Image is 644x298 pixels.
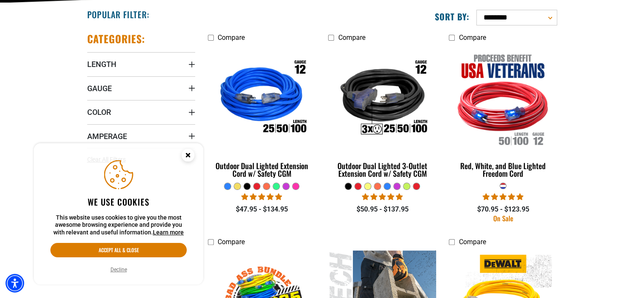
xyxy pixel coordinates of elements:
h2: Popular Filter: [87,9,149,20]
summary: Gauge [87,76,195,100]
img: Outdoor Dual Lighted 3-Outlet Extension Cord w/ Safety CGM [329,50,436,148]
button: Close this option [173,143,203,170]
span: Compare [338,33,365,42]
summary: Amperage [87,124,195,148]
span: Color [87,107,111,117]
span: Compare [459,238,486,246]
a: Outdoor Dual Lighted 3-Outlet Extension Cord w/ Safety CGM Outdoor Dual Lighted 3-Outlet Extensio... [328,46,436,182]
a: Red, White, and Blue Lighted Freedom Cord Red, White, and Blue Lighted Freedom Cord [449,46,557,182]
a: Outdoor Dual Lighted Extension Cord w/ Safety CGM Outdoor Dual Lighted Extension Cord w/ Safety CGM [208,46,316,182]
span: 4.81 stars [241,193,282,201]
div: Accessibility Menu [6,274,24,292]
div: $50.95 - $137.95 [328,204,436,214]
div: Outdoor Dual Lighted Extension Cord w/ Safety CGM [208,162,316,177]
span: Amperage [87,131,127,141]
span: Length [87,59,116,69]
summary: Color [87,100,195,124]
button: Accept all & close [50,243,187,257]
aside: Cookie Consent [34,143,203,285]
button: Decline [108,265,130,274]
div: $47.95 - $134.95 [208,204,316,214]
span: 4.80 stars [362,193,403,201]
div: Outdoor Dual Lighted 3-Outlet Extension Cord w/ Safety CGM [328,162,436,177]
span: Compare [218,238,245,246]
p: This website uses cookies to give you the most awesome browsing experience and provide you with r... [50,214,187,237]
h2: We use cookies [50,196,187,207]
summary: Length [87,52,195,76]
img: Red, White, and Blue Lighted Freedom Cord [450,50,556,148]
label: Sort by: [435,11,470,22]
span: Compare [459,33,486,42]
div: $70.95 - $123.95 [449,204,557,214]
a: This website uses cookies to give you the most awesome browsing experience and provide you with r... [153,229,184,236]
div: Red, White, and Blue Lighted Freedom Cord [449,162,557,177]
div: On Sale [449,215,557,222]
span: Gauge [87,84,112,93]
img: Outdoor Dual Lighted Extension Cord w/ Safety CGM [208,50,315,148]
h2: Categories: [87,32,146,45]
span: 5.00 stars [483,193,523,201]
span: Compare [218,33,245,42]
